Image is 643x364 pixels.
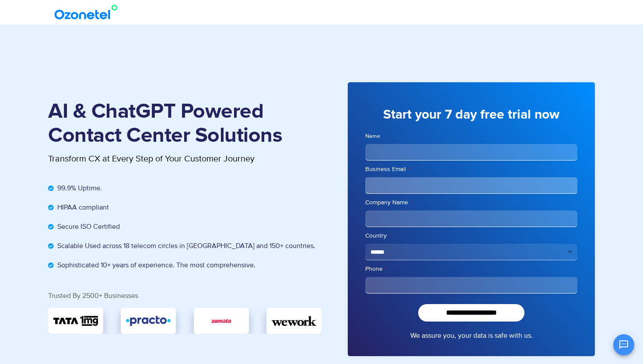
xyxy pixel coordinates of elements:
[55,260,255,270] span: Sophisticated 10+ years of experience. The most comprehensive.
[410,330,533,341] a: We assure you, your data is safe with us.
[121,308,176,334] div: 2 / 5
[48,152,321,165] p: Transform CX at Every Step of Your Customer Journey
[53,313,98,329] img: TATA_1mg_Logo.svg
[55,183,102,193] span: 99.9% Uptime.
[55,221,120,232] span: Secure ISO Certified
[55,241,315,251] span: Scalable Used across 18 telecom circles in [GEOGRAPHIC_DATA] and 150+ countries.
[126,313,171,329] img: Practo-logo
[48,292,321,299] div: Trusted By 2500+ Businesses
[365,198,577,207] label: Company Name
[48,308,321,334] div: Image Carousel
[48,308,103,334] div: 1 / 5
[266,308,321,334] div: 4 / 5
[55,202,109,213] span: HIPAA compliant
[365,265,577,273] label: Phone
[272,313,316,329] img: wework.svg
[613,334,634,355] button: Open chat
[48,100,321,148] h1: AI & ChatGPT Powered Contact Center Solutions
[365,165,577,174] label: Business Email
[194,308,249,334] div: 3 / 5
[365,106,577,123] h3: Start your 7 day free trial now
[365,231,577,240] label: Country
[207,313,236,329] img: zomato.jpg
[365,132,577,140] label: Name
